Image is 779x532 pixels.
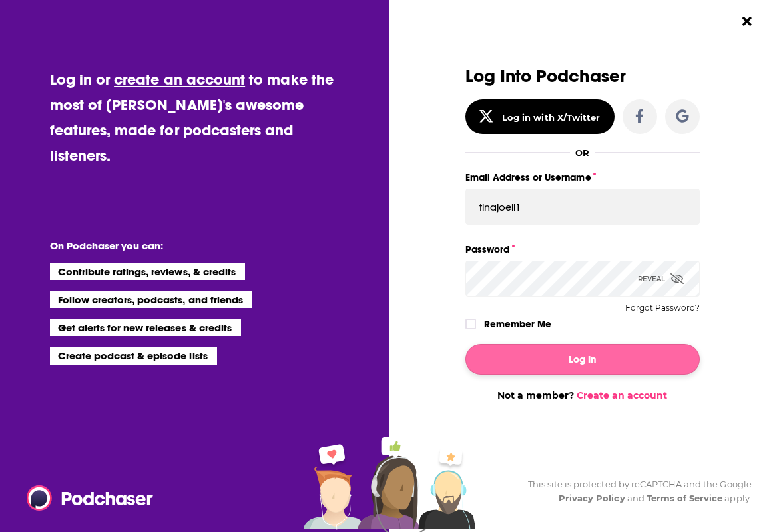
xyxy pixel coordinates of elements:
[50,347,217,364] li: Create podcast & episode lists
[575,147,589,158] div: OR
[638,261,684,297] div: Reveal
[465,99,615,134] button: Log in with X/Twitter
[517,477,752,505] div: This site is protected by reCAPTCHA and the Google and apply.
[625,303,700,313] button: Forgot Password?
[465,344,700,375] button: Log In
[484,315,551,333] label: Remember Me
[465,169,700,186] label: Email Address or Username
[734,9,760,34] button: Close Button
[465,189,700,225] input: Email Address or Username
[559,493,625,503] a: Privacy Policy
[50,263,246,280] li: Contribute ratings, reviews, & credits
[465,67,700,86] h3: Log Into Podchaser
[502,112,600,123] div: Log in with X/Twitter
[26,485,154,511] img: Podchaser - Follow, Share and Rate Podcasts
[26,485,143,511] a: Podchaser - Follow, Share and Rate Podcasts
[114,70,245,89] a: create an account
[50,239,316,252] li: On Podchaser you can:
[577,389,667,401] a: Create an account
[465,241,700,258] label: Password
[465,389,700,401] div: Not a member?
[647,493,723,503] a: Terms of Service
[50,291,253,308] li: Follow creators, podcasts, and friends
[50,319,241,336] li: Get alerts for new releases & credits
